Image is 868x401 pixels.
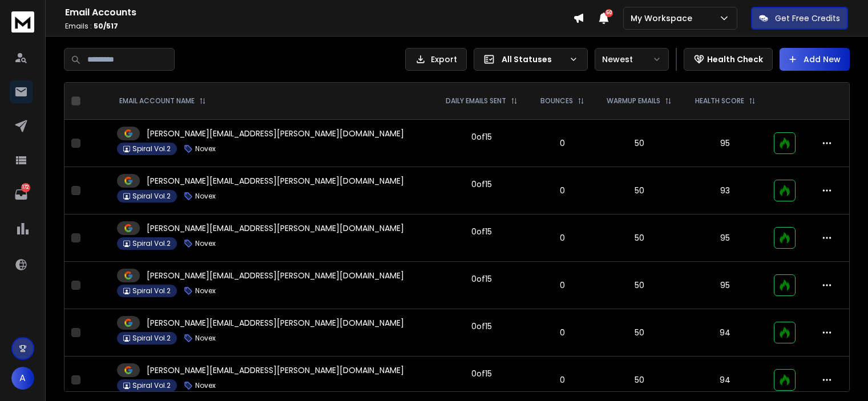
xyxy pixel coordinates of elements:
td: 50 [595,214,684,262]
p: HEALTH SCORE [695,96,744,106]
td: 95 [684,120,767,167]
p: Spiral Vol.2 [132,144,171,153]
td: 95 [684,262,767,309]
p: Spiral Vol.2 [132,239,171,248]
button: A [11,367,34,390]
p: [PERSON_NAME][EMAIL_ADDRESS][PERSON_NAME][DOMAIN_NAME] [147,270,404,281]
p: 0 [536,327,588,338]
p: Novex [195,144,216,153]
p: Emails : [65,22,573,31]
p: Novex [195,334,216,343]
p: Spiral Vol.2 [132,192,171,201]
p: [PERSON_NAME][EMAIL_ADDRESS][PERSON_NAME][DOMAIN_NAME] [147,128,404,139]
button: Export [405,48,467,71]
p: Novex [195,381,216,390]
p: [PERSON_NAME][EMAIL_ADDRESS][PERSON_NAME][DOMAIN_NAME] [147,175,404,187]
p: Novex [195,286,216,295]
div: 0 of 15 [471,273,492,285]
p: Spiral Vol.2 [132,286,171,295]
span: 50 / 517 [94,21,118,31]
p: 172 [21,183,30,192]
div: 0 of 15 [471,226,492,237]
p: Get Free Credits [775,13,840,24]
p: Spiral Vol.2 [132,381,171,390]
td: 50 [595,120,684,167]
div: 0 of 15 [471,131,492,143]
div: 0 of 15 [471,368,492,379]
button: Get Free Credits [751,7,848,30]
button: Newest [595,48,669,71]
td: 94 [684,309,767,357]
h1: Email Accounts [65,6,573,19]
p: 0 [536,280,588,291]
td: 95 [684,214,767,262]
p: WARMUP EMAILS [607,96,660,106]
p: [PERSON_NAME][EMAIL_ADDRESS][PERSON_NAME][DOMAIN_NAME] [147,317,404,329]
td: 50 [595,309,684,357]
p: Novex [195,192,216,201]
p: My Workspace [631,13,697,24]
p: 0 [536,232,588,244]
p: DAILY EMAILS SENT [446,96,506,106]
div: 0 of 15 [471,321,492,332]
p: All Statuses [502,54,564,65]
div: EMAIL ACCOUNT NAME [119,96,206,106]
p: [PERSON_NAME][EMAIL_ADDRESS][PERSON_NAME][DOMAIN_NAME] [147,222,404,234]
p: Health Check [707,54,763,65]
span: 50 [605,9,613,17]
a: 172 [10,183,33,206]
button: Add New [780,48,850,71]
p: BOUNCES [540,96,573,106]
td: 50 [595,262,684,309]
td: 50 [595,167,684,214]
div: 0 of 15 [471,179,492,190]
p: Spiral Vol.2 [132,334,171,343]
p: 0 [536,374,588,386]
button: Health Check [684,48,773,71]
p: Novex [195,239,216,248]
p: [PERSON_NAME][EMAIL_ADDRESS][PERSON_NAME][DOMAIN_NAME] [147,364,404,376]
img: logo [11,11,34,33]
p: 0 [536,137,588,149]
td: 93 [684,167,767,214]
p: 0 [536,185,588,196]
